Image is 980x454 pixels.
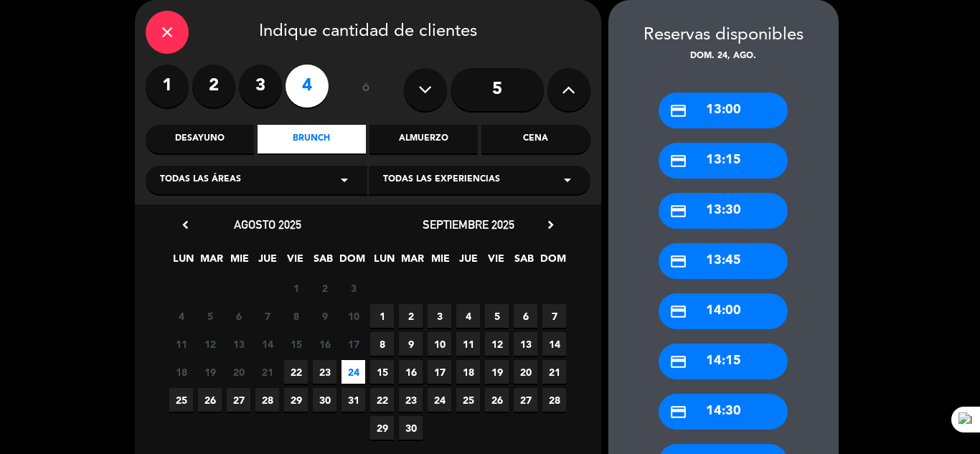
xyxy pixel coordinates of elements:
[481,125,590,153] div: Cena
[369,125,478,153] div: Almuerzo
[540,250,564,274] span: DOM
[255,304,279,328] span: 7
[284,332,308,356] span: 15
[559,171,576,189] i: arrow_drop_down
[428,304,451,328] span: 3
[428,332,451,356] span: 10
[370,360,394,384] span: 15
[178,217,193,232] i: chevron_left
[542,360,566,384] span: 21
[234,217,301,232] span: agosto 2025
[485,332,509,356] span: 12
[227,250,251,274] span: MIE
[227,332,250,356] span: 13
[485,360,509,384] span: 19
[399,332,423,356] span: 9
[341,388,365,412] span: 31
[255,250,279,274] span: JUE
[543,217,558,232] i: chevron_right
[669,152,687,170] i: credit_card
[198,332,222,356] span: 12
[669,202,687,220] i: credit_card
[608,22,839,49] div: Reservas disponibles
[258,125,366,153] div: Brunch
[659,344,788,379] div: 14:15
[313,276,336,300] span: 2
[456,304,480,328] span: 4
[659,193,788,229] div: 13:30
[484,250,508,274] span: VIE
[311,250,335,274] span: SAB
[399,360,423,384] span: 16
[512,250,536,274] span: SAB
[456,388,480,412] span: 25
[171,250,195,274] span: LUN
[283,250,307,274] span: VIE
[399,416,423,440] span: 30
[669,102,687,120] i: credit_card
[456,250,480,274] span: JUE
[341,360,365,384] span: 24
[159,24,176,41] i: close
[400,250,424,274] span: MAR
[423,217,514,232] span: septiembre 2025
[146,11,590,54] div: Indique cantidad de clientes
[428,250,452,274] span: MIE
[659,93,788,128] div: 13:00
[343,65,390,115] div: ó
[255,360,279,384] span: 21
[428,388,451,412] span: 24
[370,304,394,328] span: 1
[542,304,566,328] span: 7
[198,388,222,412] span: 26
[399,304,423,328] span: 2
[370,388,394,412] span: 22
[227,304,250,328] span: 6
[169,360,193,384] span: 18
[542,388,566,412] span: 28
[456,360,480,384] span: 18
[372,250,396,274] span: LUN
[514,360,537,384] span: 20
[198,304,222,328] span: 5
[659,394,788,430] div: 14:30
[485,304,509,328] span: 5
[227,388,250,412] span: 27
[370,416,394,440] span: 29
[341,276,365,300] span: 3
[370,332,394,356] span: 8
[286,65,329,108] label: 4
[659,293,788,329] div: 14:00
[383,173,500,187] span: Todas las experiencias
[485,388,509,412] span: 26
[669,303,687,321] i: credit_card
[313,332,336,356] span: 16
[227,360,250,384] span: 20
[542,332,566,356] span: 14
[313,388,336,412] span: 30
[284,360,308,384] span: 22
[514,332,537,356] span: 13
[669,353,687,371] i: credit_card
[313,304,336,328] span: 9
[339,250,363,274] span: DOM
[341,332,365,356] span: 17
[284,304,308,328] span: 8
[255,332,279,356] span: 14
[456,332,480,356] span: 11
[669,252,687,270] i: credit_card
[669,403,687,421] i: credit_card
[284,276,308,300] span: 1
[146,65,189,108] label: 1
[336,171,353,189] i: arrow_drop_down
[399,388,423,412] span: 23
[608,49,839,64] div: dom. 24, ago.
[198,360,222,384] span: 19
[341,304,365,328] span: 10
[659,243,788,279] div: 13:45
[313,360,336,384] span: 23
[284,388,308,412] span: 29
[160,173,241,187] span: Todas las áreas
[514,388,537,412] span: 27
[192,65,235,108] label: 2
